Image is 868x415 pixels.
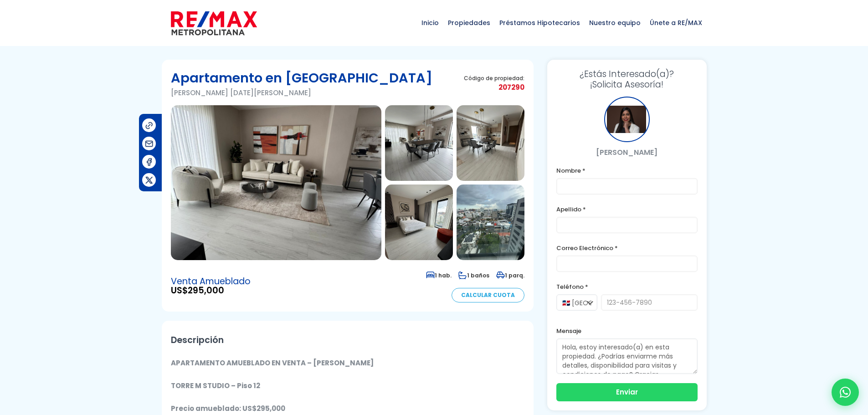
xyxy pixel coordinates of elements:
img: Apartamento en Piantini [457,105,524,181]
h1: Apartamento en [GEOGRAPHIC_DATA] [171,69,432,87]
span: 207290 [464,82,524,93]
span: 295,000 [188,284,224,297]
img: Compartir [144,121,154,130]
div: NICOLE BALBUENA [604,97,650,142]
img: Apartamento en Piantini [171,105,381,260]
span: Nuestro equipo [585,9,645,36]
strong: APARTAMENTO AMUEBLADO EN VENTA – [PERSON_NAME] [171,358,374,368]
span: Propiedades [443,9,495,36]
img: remax-metropolitana-logo [171,10,257,37]
p: [PERSON_NAME] [556,147,698,158]
label: Apellido * [556,204,698,215]
span: 1 baños [458,272,489,279]
span: Inicio [417,9,443,36]
strong: TORRE M STUDIO – Piso 12 [171,381,260,390]
img: Apartamento en Piantini [385,184,453,260]
img: Compartir [144,139,154,149]
h3: ¡Solicita Asesoría! [556,69,698,90]
span: ¿Estás Interesado(a)? [556,69,698,79]
img: Compartir [144,175,154,185]
label: Correo Electrónico * [556,242,698,254]
a: Calcular Cuota [452,288,524,302]
label: Nombre * [556,165,698,176]
img: Apartamento en Piantini [457,184,524,260]
p: [PERSON_NAME] [DATE][PERSON_NAME] [171,87,432,98]
h2: Descripción [171,330,524,350]
img: Compartir [144,157,154,167]
span: Únete a RE/MAX [645,9,707,36]
button: Enviar [556,383,698,401]
textarea: Hola, estoy interesado(a) en esta propiedad. ¿Podrías enviarme más detalles, disponibilidad para ... [556,338,698,374]
span: Préstamos Hipotecarios [495,9,585,36]
span: US$ [171,286,251,295]
span: 1 parq. [496,272,524,279]
input: 123-456-7890 [601,294,698,311]
span: 1 hab. [426,272,452,279]
span: Código de propiedad: [464,75,524,82]
label: Teléfono * [556,281,698,292]
img: Apartamento en Piantini [385,105,453,181]
label: Mensaje [556,325,698,337]
span: Venta Amueblado [171,277,251,286]
strong: Precio amueblado: US$295,000 [171,404,285,413]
